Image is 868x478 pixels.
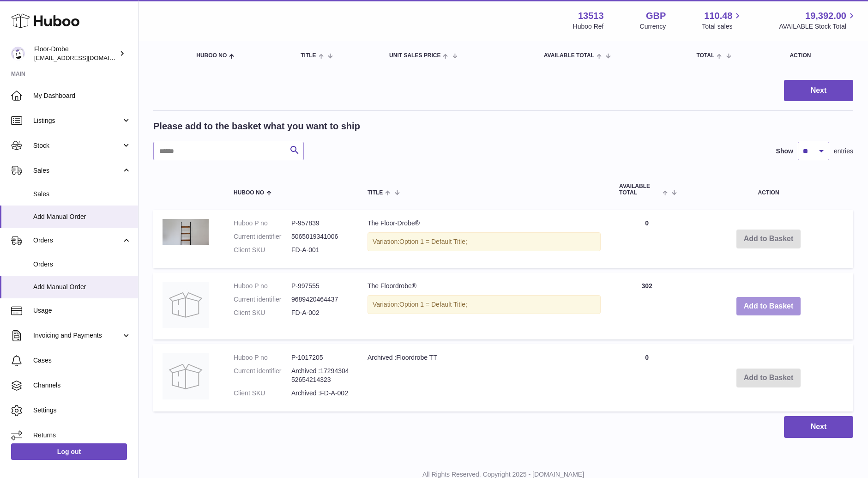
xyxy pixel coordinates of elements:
[234,295,291,304] dt: Current identifier
[399,238,467,245] span: Option 1 = Default Title;
[358,210,610,268] td: The Floor-Drobe®
[702,10,743,31] a: 110.48 Total sales
[805,10,846,22] span: 19,392.00
[301,53,316,59] span: Title
[784,80,853,102] button: Next
[291,353,349,362] dd: P-1017205
[33,236,121,245] span: Orders
[790,53,844,59] div: Action
[368,295,601,314] div: Variation:
[33,141,121,150] span: Stock
[33,431,131,440] span: Returns
[640,22,666,31] div: Currency
[33,91,131,100] span: My Dashboard
[573,22,604,31] div: Huboo Ref
[11,443,127,460] a: Log out
[291,295,349,304] dd: 9689420464437
[291,232,349,241] dd: 5065019341006
[33,166,121,175] span: Sales
[619,183,660,195] span: AVAILABLE Total
[33,283,131,291] span: Add Manual Order
[163,219,209,245] img: The Floor-Drobe®
[33,331,121,340] span: Invoicing and Payments
[646,10,666,22] strong: GBP
[291,309,349,317] dd: FD-A-002
[234,219,291,228] dt: Huboo P no
[368,190,383,196] span: Title
[163,353,209,399] img: Archived :Floordrobe TT
[610,272,684,339] td: 302
[33,406,131,415] span: Settings
[389,53,440,59] span: Unit Sales Price
[736,297,801,316] button: Add to Basket
[291,282,349,290] dd: P-997555
[196,53,227,59] span: Huboo no
[234,246,291,254] dt: Client SKU
[291,367,349,384] dd: Archived :1729430452654214323
[234,282,291,290] dt: Huboo P no
[234,353,291,362] dt: Huboo P no
[779,10,857,31] a: 19,392.00 AVAILABLE Stock Total
[291,246,349,254] dd: FD-A-001
[234,367,291,384] dt: Current identifier
[610,210,684,268] td: 0
[544,53,594,59] span: AVAILABLE Total
[696,53,714,59] span: Total
[291,389,349,398] dd: Archived :FD-A-002
[704,10,732,22] span: 110.48
[234,190,264,196] span: Huboo no
[11,47,25,61] img: jthurling@live.com
[779,22,857,31] span: AVAILABLE Stock Total
[153,120,360,133] h2: Please add to the basket what you want to ship
[34,45,117,62] div: Floor-Drobe
[234,232,291,241] dt: Current identifier
[33,212,131,221] span: Add Manual Order
[34,54,136,61] span: [EMAIL_ADDRESS][DOMAIN_NAME]
[684,174,853,205] th: Action
[368,232,601,251] div: Variation:
[776,147,793,156] label: Show
[33,260,131,269] span: Orders
[578,10,604,22] strong: 13513
[163,282,209,328] img: The Floordrobe®
[33,306,131,315] span: Usage
[399,301,467,308] span: Option 1 = Default Title;
[358,344,610,411] td: Archived :Floordrobe TT
[234,389,291,398] dt: Client SKU
[610,344,684,411] td: 0
[33,116,121,125] span: Listings
[234,309,291,317] dt: Client SKU
[358,272,610,339] td: The Floordrobe®
[33,190,131,199] span: Sales
[33,356,131,365] span: Cases
[291,219,349,228] dd: P-957839
[702,22,743,31] span: Total sales
[33,381,131,390] span: Channels
[784,416,853,438] button: Next
[834,147,853,156] span: entries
